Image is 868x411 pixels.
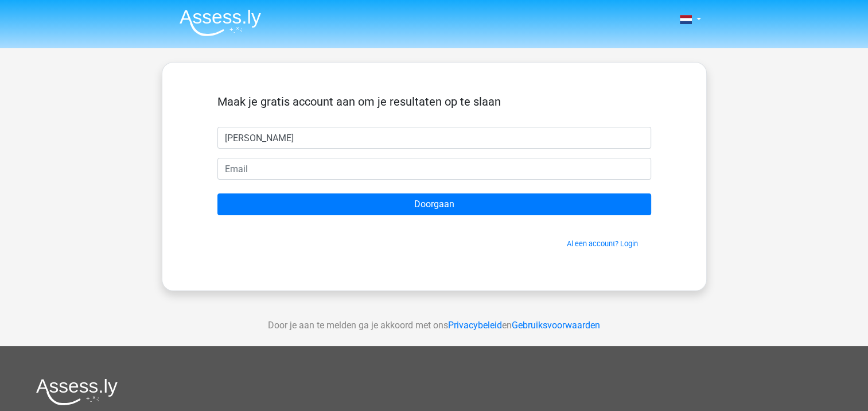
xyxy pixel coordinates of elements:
[217,158,651,180] input: Email
[217,95,651,108] h5: Maak je gratis account aan om je resultaten op te slaan
[567,239,638,248] a: Al een account? Login
[217,193,651,215] input: Doorgaan
[448,320,502,331] a: Privacybeleid
[217,127,651,149] input: Voornaam
[180,9,261,36] img: Assessly
[512,320,600,331] a: Gebruiksvoorwaarden
[36,378,118,405] img: Assessly logo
